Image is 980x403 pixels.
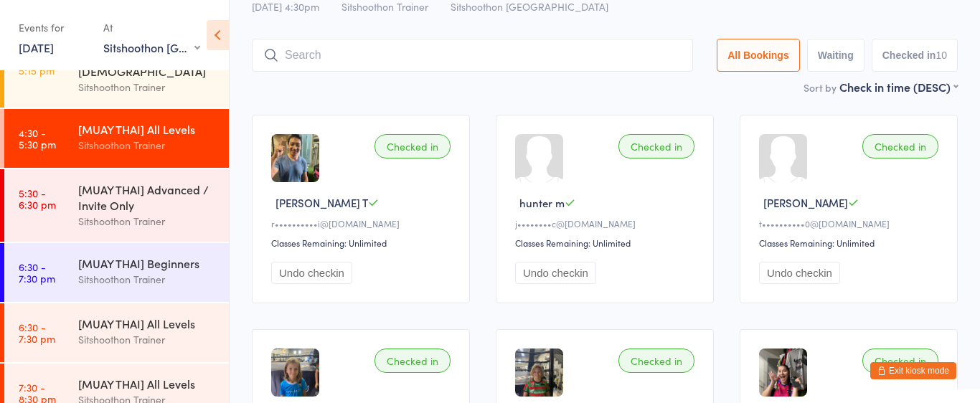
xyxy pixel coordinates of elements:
[78,181,217,213] div: [MUAY THAI] Advanced / Invite Only
[19,187,56,210] time: 5:30 - 6:30 pm
[936,49,947,61] div: 10
[19,321,55,344] time: 6:30 - 7:30 pm
[78,376,217,392] div: [MUAY THAI] All Levels
[759,349,807,397] img: image1745827147.png
[515,237,699,249] div: Classes Remaining: Unlimited
[872,39,958,72] button: Checked in10
[763,195,848,210] span: [PERSON_NAME]
[252,39,693,72] input: Search
[78,137,217,153] div: Sitshoothon Trainer
[78,79,217,95] div: Sitshoothon Trainer
[870,362,956,379] button: Exit kiosk mode
[19,127,56,150] time: 4:30 - 5:30 pm
[78,271,217,288] div: Sitshoothon Trainer
[862,349,938,373] div: Checked in
[19,39,54,55] a: [DATE]
[618,349,694,373] div: Checked in
[78,331,217,348] div: Sitshoothon Trainer
[839,79,958,95] div: Check in time (DESC)
[275,195,368,210] span: [PERSON_NAME] T
[862,134,938,158] div: Checked in
[4,169,229,242] a: 5:30 -6:30 pm[MUAY THAI] Advanced / Invite OnlySitshoothon Trainer
[374,134,451,158] div: Checked in
[271,262,352,284] button: Undo checkin
[618,134,694,158] div: Checked in
[103,16,200,39] div: At
[78,121,217,137] div: [MUAY THAI] All Levels
[807,39,864,72] button: Waiting
[519,195,565,210] span: hunter m
[103,39,200,55] div: Sitshoothon [GEOGRAPHIC_DATA]
[515,217,699,229] div: j••••••••c@[DOMAIN_NAME]
[4,35,229,108] a: 4:30 -5:15 pm[MUAY THAI] Teens [DEMOGRAPHIC_DATA]Sitshoothon Trainer
[271,217,455,229] div: r••••••••••i@[DOMAIN_NAME]
[4,109,229,168] a: 4:30 -5:30 pm[MUAY THAI] All LevelsSitshoothon Trainer
[19,16,89,39] div: Events for
[271,349,319,397] img: image1745822226.png
[804,80,837,95] label: Sort by
[78,255,217,271] div: [MUAY THAI] Beginners
[515,262,596,284] button: Undo checkin
[374,349,451,373] div: Checked in
[271,237,455,249] div: Classes Remaining: Unlimited
[19,53,55,76] time: 4:30 - 5:15 pm
[759,262,840,284] button: Undo checkin
[78,316,217,331] div: [MUAY THAI] All Levels
[759,237,943,249] div: Classes Remaining: Unlimited
[4,243,229,302] a: 6:30 -7:30 pm[MUAY THAI] BeginnersSitshoothon Trainer
[4,303,229,362] a: 6:30 -7:30 pm[MUAY THAI] All LevelsSitshoothon Trainer
[271,134,319,182] img: image1712734160.png
[717,39,800,72] button: All Bookings
[515,349,563,397] img: image1747643870.png
[19,261,55,284] time: 6:30 - 7:30 pm
[759,217,943,229] div: t••••••••••0@[DOMAIN_NAME]
[78,213,217,229] div: Sitshoothon Trainer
